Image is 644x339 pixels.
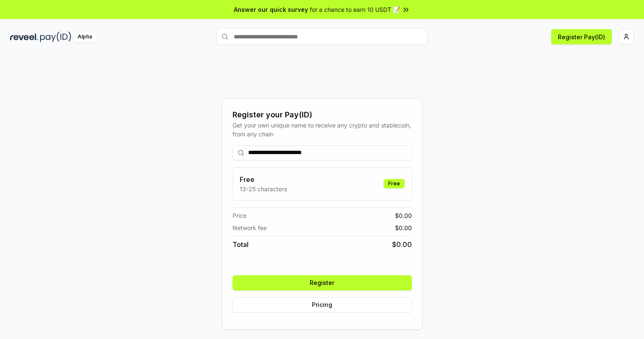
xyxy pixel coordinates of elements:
[395,223,412,232] span: $ 0.00
[73,32,97,42] div: Alpha
[384,179,405,188] div: Free
[233,211,246,220] span: Price
[233,275,412,290] button: Register
[240,174,287,184] h3: Free
[233,239,249,250] span: Total
[10,32,38,42] img: reveel_dark
[233,297,412,312] button: Pricing
[233,223,267,232] span: Network fee
[392,239,412,250] span: $ 0.00
[395,211,412,220] span: $ 0.00
[233,121,412,138] div: Get your own unique name to receive any crypto and stablecoin, from any chain
[233,109,412,121] div: Register your Pay(ID)
[310,5,400,14] span: for a chance to earn 10 USDT 📝
[40,32,71,42] img: pay_id
[234,5,308,14] span: Answer our quick survey
[551,29,612,44] button: Register Pay(ID)
[240,184,287,193] p: 13-25 characters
